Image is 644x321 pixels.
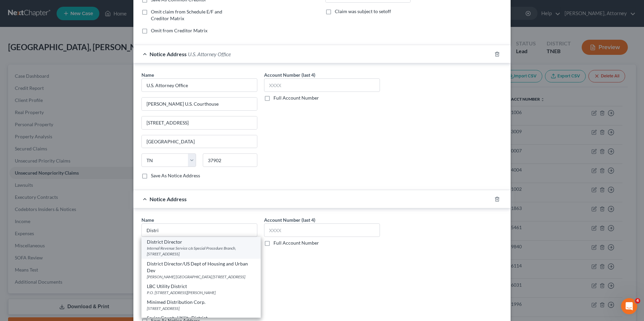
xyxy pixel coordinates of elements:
label: Save As Notice Address [151,172,200,179]
div: Minimed Distribution Corp. [147,299,255,306]
span: Notice Address [150,196,187,202]
span: U.S. Attorney Office [188,51,231,57]
span: Omit from Creditor Matrix [151,28,207,33]
input: XXXX [264,223,380,237]
span: Claim was subject to setoff [335,8,391,14]
input: Search by name... [141,78,257,92]
input: XXXX [264,78,380,92]
div: LBC Utility District [147,283,255,290]
label: Account Number (last 4) [264,216,315,223]
label: Full Account Number [273,95,319,101]
label: Account Number (last 4) [264,71,315,78]
div: Internal Revenue Service c/o Special Procedure Branch, [STREET_ADDRESS] [147,245,255,257]
iframe: Intercom live chat [621,298,637,314]
div: District Director [147,239,255,245]
span: Name [141,217,154,223]
span: Notice Address [150,51,187,57]
input: Search by name... [141,223,257,237]
div: P.O. [STREET_ADDRESS][PERSON_NAME] [147,290,255,295]
input: Apt, Suite, etc... [142,116,257,129]
span: Name [141,72,154,78]
span: Omit claim from Schedule E/F and Creditor Matrix [151,9,222,21]
label: Full Account Number [273,240,319,246]
div: [PERSON_NAME] [GEOGRAPHIC_DATA] [STREET_ADDRESS] [147,274,255,280]
input: Enter zip.. [203,153,257,167]
div: [STREET_ADDRESS] [147,306,255,311]
input: Enter address... [142,98,257,110]
span: 4 [635,298,640,304]
input: Enter city... [142,135,257,148]
div: District Director/US Dept of Housing and Urban Dev [147,260,255,274]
